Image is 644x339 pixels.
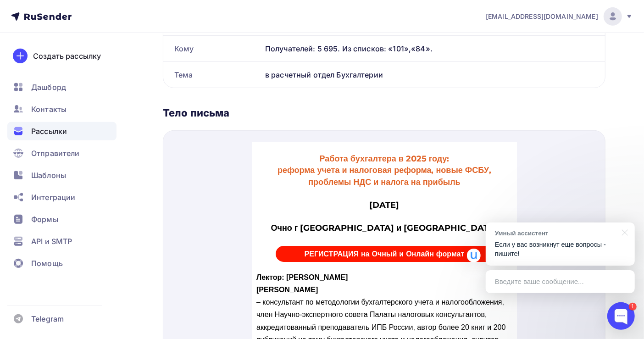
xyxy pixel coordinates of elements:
[31,148,80,159] span: Отправители
[163,62,261,88] div: Тема
[118,58,148,68] span: [DATE]
[53,108,213,117] span: РЕГИСТРАЦИЯ на Очный и Онлайн формат
[24,104,241,120] a: РЕГИСТРАЦИЯ на Очный и Онлайн формат
[7,78,117,96] a: Дашборд
[163,106,605,119] div: Тело письма
[5,132,96,152] strong: Лектор: [PERSON_NAME] [PERSON_NAME]
[265,43,594,54] div: Получателей: 5 695. Из списков: «101»,«84».
[31,236,72,247] span: API и SMTP
[7,210,117,228] a: Формы
[31,313,64,324] span: Telegram
[163,36,261,61] div: Кому
[31,192,75,203] span: Интеграции
[31,104,67,115] span: Контакты
[31,82,66,93] span: Дашборд
[486,12,598,21] span: [EMAIL_ADDRESS][DOMAIN_NAME]
[31,126,67,137] span: Рассылки
[31,214,58,225] span: Формы
[5,219,168,227] strong: Реформа российского бухгалтерского учета.
[261,62,605,88] div: в расчетный отдел Бухгалтерии
[7,144,117,162] a: Отправители
[7,166,117,184] a: Шаблоны
[495,229,616,238] div: Умный ассистент
[7,23,258,46] div: реформа учета и налоговая реформа, новые ФСБУ, проблемы НДС и налога на прибыль
[7,122,117,140] a: Рассылки
[7,11,258,23] div: Работа бухгалтера в 2025 году:
[495,240,626,259] p: Если у вас возникнут еще вопросы - пишите!
[19,81,246,91] span: Очно г [GEOGRAPHIC_DATA] и [GEOGRAPHIC_DATA]
[486,7,633,26] a: [EMAIL_ADDRESS][DOMAIN_NAME]
[31,170,66,181] span: Шаблоны
[467,249,481,262] img: Умный ассистент
[5,132,254,202] span: – консультант по методологии бухгалтерского учета и налогообложения, член Научно-экспертного сове...
[7,100,117,118] a: Контакты
[33,50,101,61] div: Создать рассылку
[31,258,63,269] span: Помощь
[486,270,635,293] div: Введите ваше сообщение...
[629,303,637,311] div: 1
